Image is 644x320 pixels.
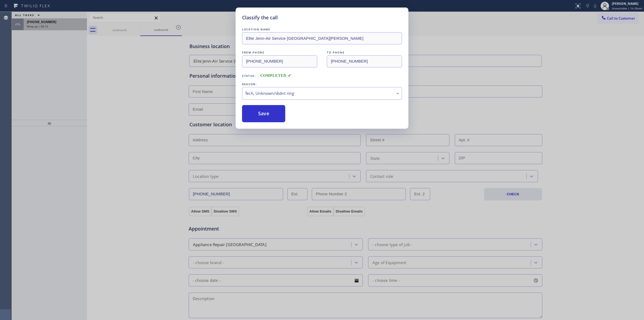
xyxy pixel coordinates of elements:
div: REASON: [242,81,402,87]
div: FROM PHONE [242,50,317,55]
button: Save [242,105,285,122]
div: TO PHONE [327,50,402,55]
span: COMPLETED [260,74,291,78]
input: To phone [327,55,402,67]
div: Tech, Unknown/didnt ring [245,90,399,96]
input: From phone [242,55,317,67]
div: LOCATION NAME [242,27,402,32]
h5: Classify the call [242,14,278,21]
span: Status: [242,74,256,78]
